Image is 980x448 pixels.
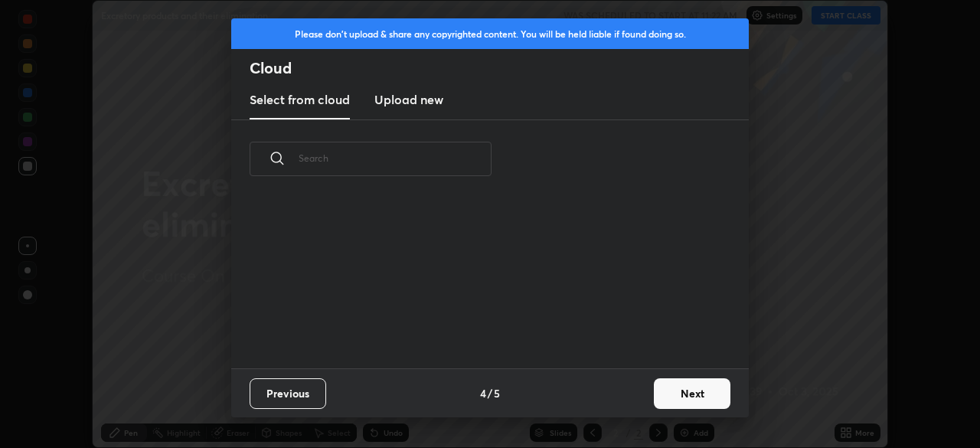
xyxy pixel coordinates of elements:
h4: / [488,385,492,401]
button: Next [654,378,730,409]
h3: Upload new [374,90,443,109]
input: Search [299,126,492,191]
h4: 4 [480,385,486,401]
h3: Select from cloud [250,90,350,109]
h2: Cloud [250,58,749,78]
div: Please don't upload & share any copyrighted content. You will be held liable if found doing so. [231,18,749,49]
h4: 5 [494,385,500,401]
button: Previous [250,378,326,409]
